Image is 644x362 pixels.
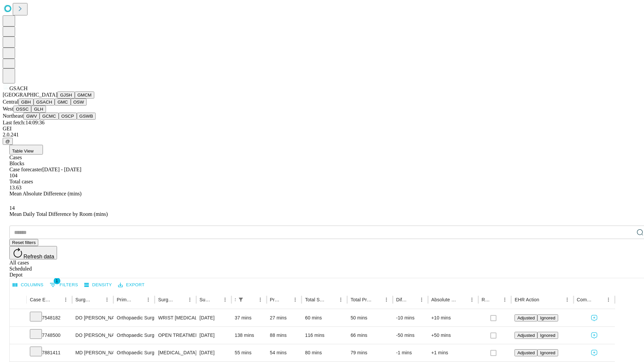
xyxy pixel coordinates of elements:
[11,280,45,290] button: Select columns
[540,295,549,304] button: Sort
[482,297,490,302] div: Resolved in EHR
[9,211,108,217] span: Mean Daily Total Difference by Room (mins)
[30,344,69,361] div: 7881411
[18,99,34,106] button: GBH
[351,327,389,344] div: 66 mins
[9,167,42,172] span: Case forecaster
[594,295,604,304] button: Sort
[23,254,54,259] span: Refresh data
[372,295,382,304] button: Sort
[185,295,195,304] button: Menu
[431,327,475,344] div: +50 mins
[562,295,572,304] button: Menu
[604,295,613,304] button: Menu
[235,309,263,326] div: 37 mins
[9,205,15,211] span: 14
[431,344,475,361] div: +1 mins
[59,113,77,120] button: OSCP
[515,349,537,356] button: Adjusted
[9,191,82,196] span: Mean Absolute Difference (mins)
[77,113,96,120] button: GSWB
[176,295,185,304] button: Sort
[408,295,417,304] button: Sort
[270,309,299,326] div: 27 mins
[40,113,59,120] button: GCMC
[75,344,110,361] div: MD [PERSON_NAME]
[71,99,87,106] button: OSW
[34,99,55,106] button: GSACH
[236,295,246,304] button: Show filters
[144,295,153,304] button: Menu
[5,139,10,144] span: @
[30,297,51,302] div: Case Epic Id
[13,347,23,359] button: Expand
[458,295,467,304] button: Sort
[3,126,641,132] div: GEI
[517,333,535,338] span: Adjusted
[305,327,344,344] div: 116 mins
[537,314,558,321] button: Ignored
[48,280,80,290] button: Show filters
[200,327,228,344] div: [DATE]
[83,280,114,290] button: Density
[351,309,389,326] div: 50 mins
[431,309,475,326] div: +10 mins
[12,240,36,245] span: Reset filters
[3,106,13,112] span: West
[9,85,28,91] span: GSACH
[517,315,535,320] span: Adjusted
[396,327,425,344] div: -50 mins
[31,106,46,113] button: GLH
[515,332,537,339] button: Adjusted
[417,295,426,304] button: Menu
[9,179,33,184] span: Total cases
[158,344,193,361] div: [MEDICAL_DATA] SKIN AND [MEDICAL_DATA]
[200,297,210,302] div: Surgery Date
[305,297,326,302] div: Total Scheduled Duration
[12,148,34,154] span: Table View
[102,295,112,304] button: Menu
[9,239,38,246] button: Reset filters
[75,327,110,344] div: DO [PERSON_NAME] [PERSON_NAME] Do
[540,350,555,355] span: Ignored
[305,309,344,326] div: 60 mins
[396,297,407,302] div: Difference
[75,92,94,99] button: GMCM
[537,349,558,356] button: Ignored
[256,295,265,304] button: Menu
[9,173,17,178] span: 104
[577,297,594,302] div: Comments
[52,295,61,304] button: Sort
[117,297,133,302] div: Primary Service
[117,327,151,344] div: Orthopaedic Surgery
[117,309,151,326] div: Orthopaedic Surgery
[515,314,537,321] button: Adjusted
[23,113,40,120] button: GWV
[75,309,110,326] div: DO [PERSON_NAME] [PERSON_NAME] Do
[61,295,70,304] button: Menu
[9,145,43,155] button: Table View
[246,295,256,304] button: Sort
[9,185,21,190] span: 13.63
[57,92,75,99] button: GJSH
[336,295,345,304] button: Menu
[491,295,500,304] button: Sort
[55,99,70,106] button: GMC
[158,327,193,344] div: OPEN TREATMENT DISTAL RADIAL INTRA-ARTICULAR FRACTURE OR EPIPHYSEAL SEPARATION [MEDICAL_DATA] 3 0...
[351,297,372,302] div: Total Predicted Duration
[3,113,23,119] span: Northeast
[3,120,45,125] span: Last fetch: 14:09:36
[3,99,18,105] span: Central
[270,297,281,302] div: Predicted In Room Duration
[305,344,344,361] div: 80 mins
[235,327,263,344] div: 138 mins
[158,297,175,302] div: Surgery Name
[235,344,263,361] div: 55 mins
[3,132,641,138] div: 2.0.241
[13,330,23,342] button: Expand
[30,327,69,344] div: 7748500
[13,106,32,113] button: OSSC
[116,280,146,290] button: Export
[382,295,391,304] button: Menu
[54,278,60,284] span: 1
